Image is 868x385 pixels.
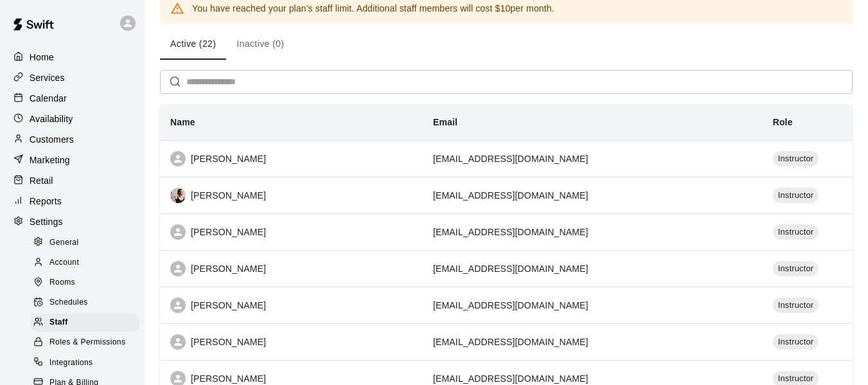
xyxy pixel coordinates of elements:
a: Home [10,48,134,67]
div: [PERSON_NAME] [170,334,412,350]
div: Rooms [31,274,139,292]
p: Settings [30,215,63,228]
a: Schedules [31,293,145,313]
span: Instructor [773,300,819,312]
span: Account [49,256,79,269]
span: Rooms [49,276,75,289]
div: [PERSON_NAME] [170,224,412,240]
a: Availability [10,109,134,129]
div: Staff [31,314,139,332]
p: Services [30,71,65,84]
p: Home [30,51,54,64]
div: Roles & Permissions [31,334,139,352]
b: Email [433,117,457,127]
td: [EMAIL_ADDRESS][DOMAIN_NAME] [423,213,763,250]
img: cd47d918-9cca-4b32-890c-6e766c7ca36f%2F8e786543-f3cd-4506-84ec-d52020cc61b5_image-1752686547088 [170,188,186,203]
span: Instructor [773,153,819,165]
span: Instructor [773,336,819,348]
div: Instructor [773,151,819,166]
a: Customers [10,130,134,149]
td: [EMAIL_ADDRESS][DOMAIN_NAME] [423,323,763,360]
a: Rooms [31,273,145,293]
span: General [49,237,79,249]
div: [PERSON_NAME] [170,298,412,313]
a: Account [31,253,145,273]
span: Staff [49,316,68,329]
p: Calendar [30,92,67,105]
a: Calendar [10,89,134,108]
span: Schedules [49,296,88,309]
div: General [31,234,139,252]
b: Name [170,117,195,127]
td: [EMAIL_ADDRESS][DOMAIN_NAME] [423,287,763,323]
b: Role [773,117,793,127]
a: Marketing [10,150,134,170]
span: Instructor [773,226,819,238]
span: Instructor [773,373,819,385]
div: Instructor [773,334,819,350]
div: Instructor [773,298,819,313]
a: Services [10,68,134,87]
a: Staff [31,313,145,333]
td: [EMAIL_ADDRESS][DOMAIN_NAME] [423,140,763,177]
a: Reports [10,192,134,211]
div: [PERSON_NAME] [170,188,412,203]
div: Instructor [773,188,819,203]
p: Retail [30,174,53,187]
div: Schedules [31,294,139,312]
button: Active (22) [160,29,226,60]
span: Instructor [773,263,819,275]
div: Integrations [31,354,139,372]
div: [PERSON_NAME] [170,151,412,166]
td: [EMAIL_ADDRESS][DOMAIN_NAME] [423,250,763,287]
a: Integrations [31,353,145,373]
a: Settings [10,212,134,231]
a: General [31,233,145,253]
td: [EMAIL_ADDRESS][DOMAIN_NAME] [423,177,763,213]
a: Roles & Permissions [31,333,145,353]
span: Integrations [49,357,93,370]
span: Instructor [773,190,819,202]
p: Availability [30,112,73,125]
p: Marketing [30,154,70,166]
div: Instructor [773,261,819,276]
p: Reports [30,195,62,208]
div: Instructor [773,224,819,240]
div: [PERSON_NAME] [170,261,412,276]
p: Customers [30,133,74,146]
button: Inactive (0) [226,29,294,60]
a: Retail [10,171,134,190]
div: Account [31,254,139,272]
span: Roles & Permissions [49,336,125,349]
